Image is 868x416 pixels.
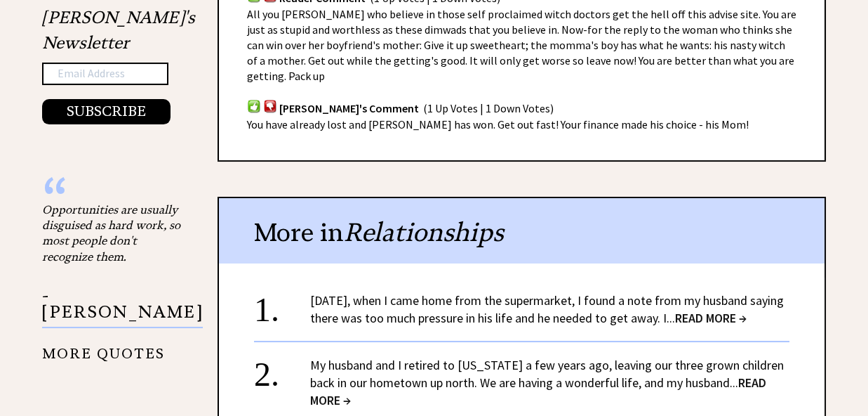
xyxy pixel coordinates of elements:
button: SUBSCRIBE [42,99,171,124]
a: My husband and I retired to [US_STATE] a few years ago, leaving our three grown children back in ... [310,357,784,408]
span: You have already lost and [PERSON_NAME] has won. Get out fast! Your finance made his choice - his... [247,117,749,131]
img: votup.png [247,99,261,112]
div: More in [219,198,824,264]
span: (1 Up Votes | 1 Down Votes) [423,102,554,116]
span: READ MORE → [310,375,766,408]
a: [DATE], when I came home from the supermarket, I found a note from my husband saying there was to... [310,292,784,326]
input: Email Address [42,63,168,85]
div: 2. [254,356,310,382]
span: All you [PERSON_NAME] who believe in those self proclaimed witch doctors get the hell off this ad... [247,7,796,83]
div: Opportunities are usually disguised as hard work, so most people don't recognize them. [42,202,182,265]
img: votdown.png [263,99,277,112]
span: READ MORE → [675,310,747,326]
div: 1. [254,292,310,318]
div: “ [42,188,182,202]
a: MORE QUOTES [42,334,165,362]
p: - [PERSON_NAME] [42,288,203,328]
div: [PERSON_NAME]'s Newsletter [42,5,195,124]
span: Relationships [344,216,504,248]
span: [PERSON_NAME]'s Comment [279,102,419,116]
